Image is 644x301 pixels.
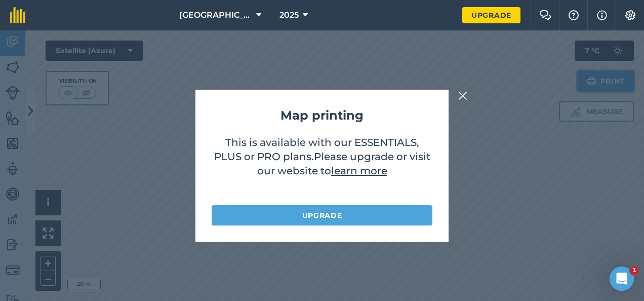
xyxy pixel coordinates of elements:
[212,106,432,125] h2: Map printing
[331,165,387,177] a: learn more
[610,267,634,291] iframe: Intercom live chat
[630,267,638,275] span: 1
[624,10,636,20] img: A cog icon
[212,205,432,225] a: Upgrade
[539,10,551,20] img: Two speech bubbles overlapping with the left bubble in the forefront
[568,10,580,20] img: A question mark icon
[279,9,299,21] span: 2025
[212,135,432,195] p: This is available with our ESSENTIALS, PLUS or PRO plans .
[458,90,467,102] img: svg+xml;base64,PHN2ZyB4bWxucz0iaHR0cDovL3d3dy53My5vcmcvMjAwMC9zdmciIHdpZHRoPSIyMiIgaGVpZ2h0PSIzMC...
[597,9,607,21] img: svg+xml;base64,PHN2ZyB4bWxucz0iaHR0cDovL3d3dy53My5vcmcvMjAwMC9zdmciIHdpZHRoPSIxNyIgaGVpZ2h0PSIxNy...
[257,150,430,177] span: Please upgrade or visit our website to
[179,9,252,21] span: [GEOGRAPHIC_DATA]
[10,7,25,23] img: fieldmargin Logo
[462,7,520,23] a: Upgrade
